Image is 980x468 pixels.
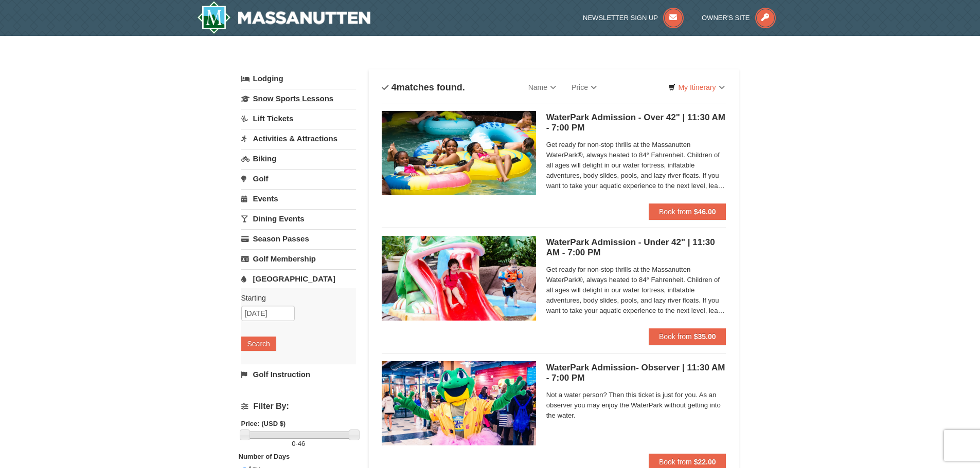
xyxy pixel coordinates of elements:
a: [GEOGRAPHIC_DATA] [241,269,356,288]
span: Not a water person? Then this ticket is just for you. As an observer you may enjoy the WaterPark ... [546,390,726,421]
span: Get ready for non-stop thrills at the Massanutten WaterPark®, always heated to 84° Fahrenheit. Ch... [546,140,726,191]
h5: WaterPark Admission - Over 42" | 11:30 AM - 7:00 PM [546,113,726,133]
button: Book from $46.00 [649,203,726,220]
h5: WaterPark Admission- Observer | 11:30 AM - 7:00 PM [546,363,726,383]
a: Snow Sports Lessons [241,89,356,108]
span: Get ready for non-stop thrills at the Massanutten WaterPark®, always heated to 84° Fahrenheit. Ch... [546,265,726,316]
strong: $22.00 [694,458,716,466]
a: Golf [241,169,356,188]
a: My Itinerary [662,80,731,95]
strong: $35.00 [694,332,716,341]
a: Golf Membership [241,249,356,268]
a: Dining Events [241,209,356,228]
span: 46 [298,440,305,447]
label: Starting [241,293,348,303]
img: 6619917-1570-0b90b492.jpg [382,236,536,320]
span: 0 [292,440,295,447]
span: Newsletter Sign Up [583,14,658,22]
h4: matches found. [382,82,465,92]
h4: Filter By: [241,402,356,411]
a: Season Passes [241,229,356,248]
span: Book from [659,208,692,216]
a: Newsletter Sign Up [583,14,684,22]
span: Owner's Site [702,14,750,22]
span: Book from [659,458,692,466]
img: Massanutten Resort Logo [197,1,371,34]
h5: WaterPark Admission - Under 42" | 11:30 AM - 7:00 PM [546,237,726,258]
button: Search [241,336,276,351]
a: Massanutten Resort [197,1,371,34]
a: Golf Instruction [241,365,356,384]
a: Activities & Attractions [241,129,356,148]
a: Lodging [241,69,356,88]
strong: Price: (USD $) [241,420,286,427]
a: Events [241,189,356,208]
a: Lift Tickets [241,109,356,128]
img: 6619917-1587-675fdf84.jpg [382,361,536,445]
a: Owner's Site [702,14,776,22]
strong: $46.00 [694,208,716,216]
a: Name [521,77,564,98]
span: 4 [391,82,397,92]
a: Biking [241,149,356,168]
img: 6619917-1560-394ba125.jpg [382,111,536,195]
button: Book from $35.00 [649,328,726,345]
a: Price [564,77,604,98]
strong: Number of Days [239,453,290,460]
span: Book from [659,332,692,341]
label: - [241,439,356,449]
